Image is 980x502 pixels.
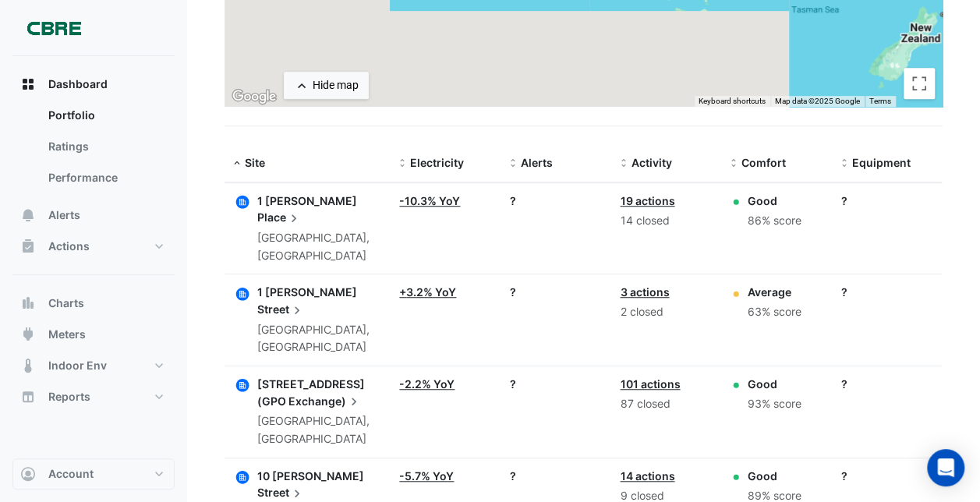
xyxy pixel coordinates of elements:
span: Street [257,484,305,501]
div: Dashboard [12,100,175,200]
button: Charts [12,288,175,319]
a: Open this area in Google Maps (opens a new window) [228,87,280,107]
div: ? [840,284,932,300]
a: -10.3% YoY [399,194,460,207]
span: Site [245,156,265,169]
div: ? [510,376,602,392]
div: 87 closed [620,395,712,413]
div: Good [748,376,801,392]
span: Activity [631,156,671,169]
button: Hide map [284,72,369,99]
button: Reports [12,381,175,412]
button: Dashboard [12,69,175,100]
span: Exchange) [288,392,362,409]
div: ? [840,468,932,484]
span: Equipment [851,156,910,169]
span: Place [257,209,302,226]
div: Good [748,468,801,484]
span: [STREET_ADDRESS] (GPO [257,377,365,408]
div: 93% score [748,395,801,413]
a: 19 actions [620,194,674,207]
img: Google [228,87,280,107]
a: Ratings [36,131,175,162]
a: -5.7% YoY [399,469,454,483]
app-icon: Charts [20,295,36,311]
div: 14 closed [620,212,712,230]
a: Terms (opens in new tab) [869,97,891,105]
div: ? [840,193,932,209]
div: ? [840,376,932,392]
div: Good [748,193,801,209]
span: Electricity [410,156,464,169]
div: ? [510,284,602,300]
span: Map data ©2025 Google [775,97,860,105]
span: 1 [PERSON_NAME] [257,194,357,207]
a: 14 actions [620,469,674,483]
span: Dashboard [48,76,108,92]
app-icon: Meters [20,327,36,342]
div: [GEOGRAPHIC_DATA], [GEOGRAPHIC_DATA] [257,412,380,448]
span: Alerts [48,207,80,223]
span: Charts [48,295,84,311]
app-icon: Alerts [20,207,36,223]
a: -2.2% YoY [399,377,455,391]
app-icon: Reports [20,389,36,405]
a: +3.2% YoY [399,285,456,299]
button: Meters [12,319,175,350]
a: Performance [36,162,175,193]
span: 1 [PERSON_NAME] [257,285,357,299]
app-icon: Indoor Env [20,358,36,373]
span: Actions [48,239,90,254]
span: Street [257,300,305,317]
button: Account [12,458,175,490]
span: 10 [PERSON_NAME] [257,469,364,483]
span: Indoor Env [48,358,107,373]
button: Keyboard shortcuts [699,96,766,107]
span: Meters [48,327,86,342]
div: 86% score [748,212,801,230]
div: [GEOGRAPHIC_DATA], [GEOGRAPHIC_DATA] [257,321,380,357]
button: Indoor Env [12,350,175,381]
app-icon: Dashboard [20,76,36,92]
div: ? [510,468,602,484]
img: Company Logo [19,12,89,44]
button: Actions [12,231,175,262]
app-icon: Actions [20,239,36,254]
span: Reports [48,389,90,405]
span: Comfort [741,156,786,169]
span: Alerts [521,156,553,169]
a: 3 actions [620,285,669,299]
div: ? [510,193,602,209]
button: Toggle fullscreen view [904,68,935,99]
button: Alerts [12,200,175,231]
a: Portfolio [36,100,175,131]
span: Account [48,466,94,482]
div: [GEOGRAPHIC_DATA], [GEOGRAPHIC_DATA] [257,229,380,265]
div: 2 closed [620,303,712,321]
div: 63% score [748,303,801,321]
div: Average [748,284,801,300]
div: Hide map [313,77,359,94]
div: Open Intercom Messenger [927,449,964,486]
a: 101 actions [620,377,680,391]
